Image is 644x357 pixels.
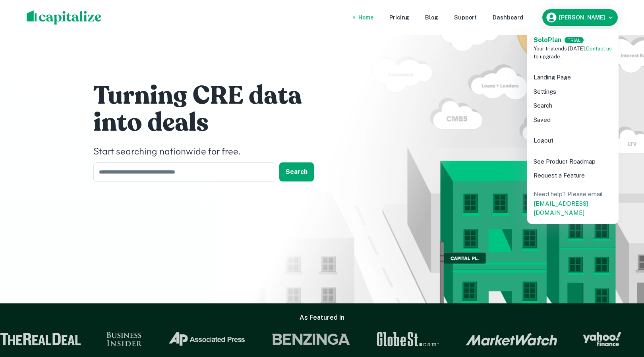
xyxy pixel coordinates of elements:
[604,293,644,332] iframe: Chat Widget
[565,37,584,44] div: TRIAL
[530,70,615,85] li: Landing Page
[530,168,615,183] li: Request a Feature
[586,46,612,52] a: Contact us
[534,35,561,45] a: SoloPlan
[530,154,615,169] li: See Product Roadmap
[534,36,561,44] strong: Solo Plan
[534,189,612,218] p: Need help? Please email
[530,98,615,113] li: Search
[530,133,615,148] li: Logout
[530,113,615,127] li: Saved
[530,85,615,99] li: Settings
[534,46,612,60] span: Your trial ends [DATE]. to upgrade.
[534,200,588,216] a: [EMAIL_ADDRESS][DOMAIN_NAME]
